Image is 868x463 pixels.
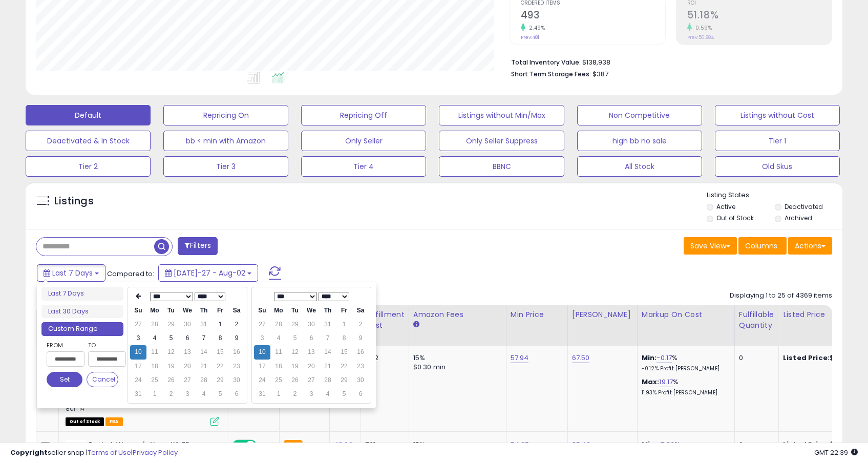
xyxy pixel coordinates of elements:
td: 29 [212,373,228,387]
td: 10 [130,345,146,359]
td: 28 [270,318,287,331]
button: Listings without Min/Max [439,105,564,125]
td: 30 [352,373,369,387]
td: 7 [196,331,212,345]
td: 6 [228,387,245,401]
button: Repricing Off [301,105,426,125]
div: Fulfillment Cost [365,309,405,331]
b: Short Term Storage Fees: [511,70,591,78]
td: 1 [212,318,228,331]
button: Non Competitive [577,105,702,125]
li: Last 30 Days [41,305,123,319]
button: Cancel [87,372,118,387]
td: 31 [130,387,146,401]
td: 11 [270,345,287,359]
td: 30 [179,318,196,331]
td: 24 [254,373,270,387]
span: Columns [745,241,777,251]
th: Mo [146,304,163,318]
td: 5 [287,331,303,345]
td: 17 [254,360,270,373]
td: 27 [254,318,270,331]
td: 18 [146,360,163,373]
button: Actions [788,237,832,255]
div: 0 [739,353,771,363]
p: 11.93% Profit [PERSON_NAME] [642,389,727,396]
td: 29 [287,318,303,331]
button: Tier 1 [715,131,840,151]
label: Archived [785,214,812,222]
td: 9 [228,331,245,345]
small: Prev: 50.88% [687,34,714,40]
span: ROI [687,1,832,6]
td: 6 [352,387,369,401]
td: 8 [212,331,228,345]
td: 14 [196,345,212,359]
td: 7 [320,331,336,345]
td: 2 [163,387,179,401]
div: % [642,377,727,396]
td: 15 [336,345,352,359]
td: 3 [179,387,196,401]
td: 8 [336,331,352,345]
td: 10 [254,345,270,359]
small: 2.49% [525,24,545,32]
td: 12 [163,345,179,359]
div: Amazon Fees [413,309,502,320]
button: Filters [178,237,218,255]
div: Fulfillable Quantity [739,309,774,331]
td: 28 [146,318,163,331]
h2: 51.18% [687,9,832,23]
td: 27 [179,373,196,387]
td: 31 [196,318,212,331]
th: We [179,304,196,318]
td: 14 [320,345,336,359]
strong: Copyright [10,448,48,457]
td: 27 [130,318,146,331]
span: 2025-08-10 22:39 GMT [814,448,858,457]
span: All listings that are currently out of stock and unavailable for purchase on Amazon [66,417,104,426]
td: 31 [320,318,336,331]
td: 4 [196,387,212,401]
td: 20 [179,360,196,373]
td: 2 [228,318,245,331]
td: 3 [254,331,270,345]
span: Compared to: [107,269,154,279]
a: -0.17 [657,353,672,363]
button: Listings without Cost [715,105,840,125]
td: 13 [179,345,196,359]
td: 30 [303,318,320,331]
label: Out of Stock [716,214,754,222]
td: 4 [146,331,163,345]
li: $138,938 [511,55,824,68]
td: 5 [336,387,352,401]
button: [DATE]-27 - Aug-02 [158,264,258,282]
a: 19.17 [659,377,673,387]
td: 20 [303,360,320,373]
div: % [642,353,727,372]
td: 28 [320,373,336,387]
button: Only Seller [301,131,426,151]
th: Fr [212,304,228,318]
td: 16 [228,345,245,359]
label: To [88,340,118,350]
h2: 493 [521,9,665,23]
label: From [47,340,82,350]
div: 7.32 [365,353,401,363]
th: Tu [287,304,303,318]
b: Max: [642,377,660,387]
span: Ordered Items [521,1,665,6]
p: -0.12% Profit [PERSON_NAME] [642,365,727,372]
td: 1 [270,387,287,401]
td: 26 [163,373,179,387]
a: 57.94 [511,353,529,363]
button: Repricing On [163,105,288,125]
th: Fr [336,304,352,318]
td: 25 [270,373,287,387]
th: Su [254,304,270,318]
b: Listed Price: [783,353,830,363]
span: [DATE]-27 - Aug-02 [174,268,245,278]
td: 5 [163,331,179,345]
a: Privacy Policy [133,448,178,457]
td: 16 [352,345,369,359]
